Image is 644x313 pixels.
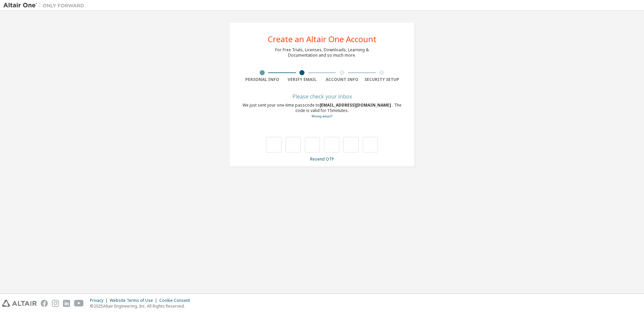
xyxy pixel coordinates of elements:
[320,102,392,108] span: [EMAIL_ADDRESS][DOMAIN_NAME]
[159,298,194,303] div: Cookie Consent
[90,298,110,303] div: Privacy
[268,35,377,43] div: Create an Altair One Account
[310,156,334,162] a: Resend OTP
[242,94,402,98] div: Please check your inbox
[41,300,48,307] img: facebook.svg
[275,47,369,58] div: For Free Trials, Licenses, Downloads, Learning & Documentation and so much more.
[74,300,84,307] img: youtube.svg
[3,2,88,9] img: Altair One
[63,300,70,307] img: linkedin.svg
[2,300,37,307] img: altair_logo.svg
[52,300,59,307] img: instagram.svg
[242,77,282,82] div: Personal Info
[362,77,402,82] div: Security Setup
[242,103,402,119] div: We just sent your one-time passcode to . The code is valid for 15 minutes.
[322,77,362,82] div: Account Info
[312,114,332,118] a: Go back to the registration form
[90,303,194,309] p: © 2025 Altair Engineering, Inc. All Rights Reserved.
[110,298,159,303] div: Website Terms of Use
[282,77,322,82] div: Verify Email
